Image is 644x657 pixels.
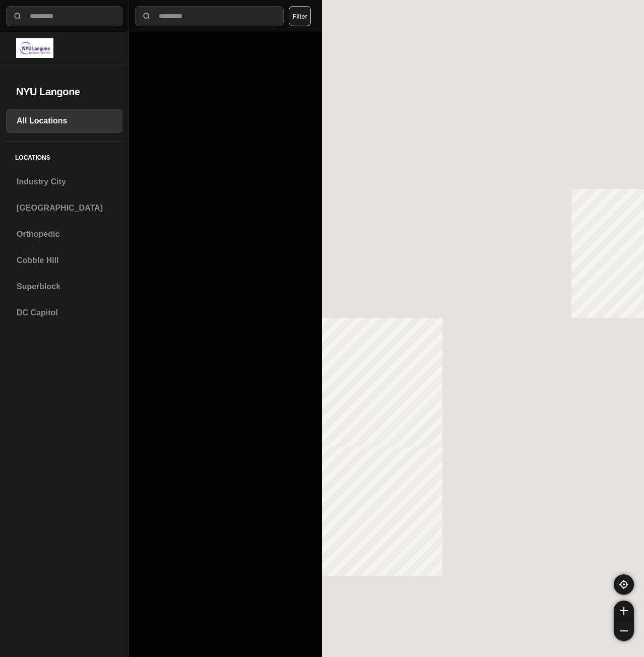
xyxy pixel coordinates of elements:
[6,275,122,299] a: Superblock
[16,38,53,58] img: logo
[16,85,112,99] h2: NYU Langone
[620,627,628,635] img: zoom-out
[6,109,122,133] a: All Locations
[6,222,122,246] a: Orthopedic
[17,281,112,293] h3: Superblock
[6,142,122,170] h5: Locations
[619,580,628,589] img: recenter
[17,307,112,319] h3: DC Capitol
[17,228,112,240] h3: Orthopedic
[13,11,23,21] img: search
[614,621,634,641] button: zoom-out
[142,11,152,21] img: search
[17,202,112,214] h3: [GEOGRAPHIC_DATA]
[614,574,634,595] button: recenter
[6,301,122,325] a: DC Capitol
[6,196,122,220] a: [GEOGRAPHIC_DATA]
[6,248,122,273] a: Cobble Hill
[614,601,634,621] button: zoom-in
[17,254,112,267] h3: Cobble Hill
[17,176,112,188] h3: Industry City
[17,115,112,127] h3: All Locations
[620,607,628,615] img: zoom-in
[289,6,311,26] button: Filter
[6,170,122,194] a: Industry City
